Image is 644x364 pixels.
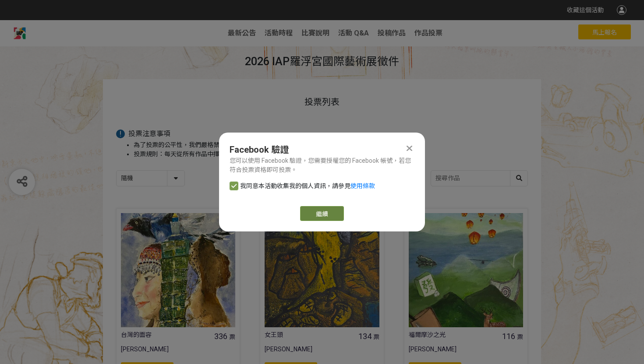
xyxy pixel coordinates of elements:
[414,29,442,37] a: 作品投票
[338,29,369,37] a: 活動 Q&A
[245,55,399,68] span: 2026 IAP羅浮宮國際藝術展徵件
[13,27,26,40] img: 2026 IAP羅浮宮國際藝術展徵件
[517,333,523,340] span: 票
[134,140,528,150] li: 為了投票的公平性，我們嚴格禁止灌票行為，所有投票者皆需經過 Facebook 登入認證。
[592,29,617,36] span: 馬上報名
[230,156,414,175] div: 您可以使用 Facebook 驗證，您需要授權您的 Facebook 帳號，若您符合投票資格即可投票。
[265,345,379,362] div: [PERSON_NAME]
[240,182,350,189] span: 我同意本活動收集我的個人資訊，請參見
[358,332,372,341] span: 134
[230,143,414,156] div: Facebook 驗證
[301,29,329,37] a: 比賽說明
[214,332,227,341] span: 336
[567,7,604,14] span: 收藏這個活動
[128,129,170,138] span: 投票注意事項
[409,345,523,362] div: [PERSON_NAME]
[265,330,356,339] div: 女王頭
[121,345,235,362] div: [PERSON_NAME]
[228,29,256,37] a: 最新公告
[300,206,344,221] button: 繼續
[409,330,500,339] div: 福爾摩沙之光
[265,29,293,37] a: 活動時程
[121,330,212,339] div: 台灣的面容
[134,150,528,159] li: 投票規則：每天從所有作品中擇一投票。
[350,182,375,189] a: 使用條款
[502,332,515,341] span: 116
[116,97,528,107] h1: 投票列表
[378,29,406,37] span: 投稿作品
[229,333,235,340] span: 票
[431,171,527,186] input: 搜尋作品
[578,24,631,39] button: 馬上報名
[373,333,379,340] span: 票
